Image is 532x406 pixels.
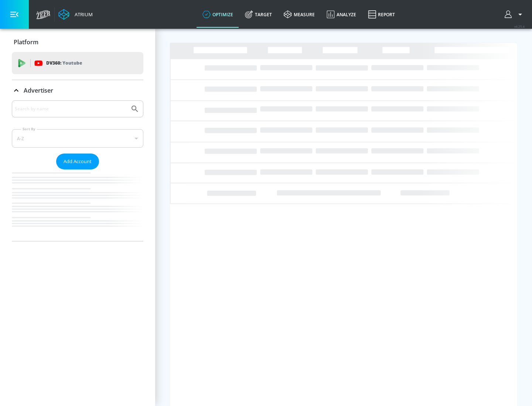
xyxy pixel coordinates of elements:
[12,169,143,241] nav: list of Advertiser
[197,1,239,28] a: optimize
[514,24,525,28] span: v 4.25.4
[72,11,93,18] div: Atrium
[15,104,127,114] input: Search by name
[58,9,93,20] a: Atrium
[21,127,37,131] label: Sort By
[12,100,143,241] div: Advertiser
[64,157,92,166] span: Add Account
[362,1,401,28] a: Report
[12,80,143,101] div: Advertiser
[278,1,321,28] a: measure
[12,52,143,74] div: DV360: Youtube
[62,59,82,67] p: Youtube
[46,59,82,67] p: DV360:
[321,1,362,28] a: Analyze
[14,38,38,46] p: Platform
[56,154,99,169] button: Add Account
[24,86,53,94] p: Advertiser
[239,1,278,28] a: Target
[12,129,143,148] div: A-Z
[12,32,143,52] div: Platform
